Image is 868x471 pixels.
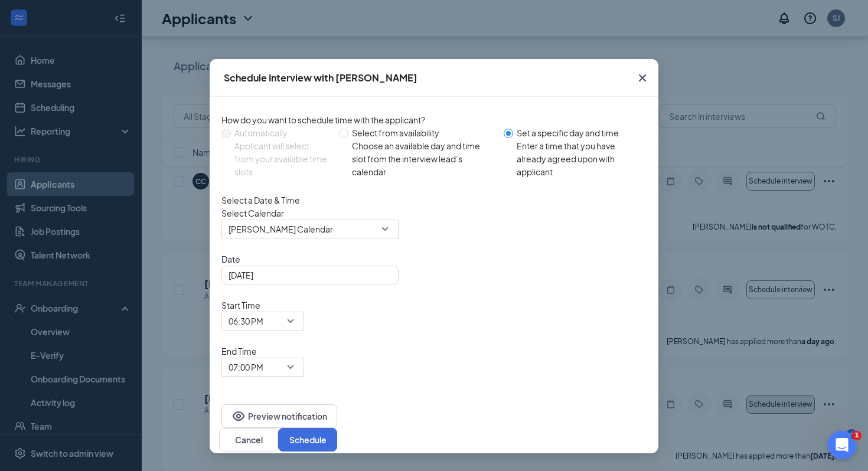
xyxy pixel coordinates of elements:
[221,194,647,207] div: Select a Date & Time
[221,404,337,428] button: EyePreview notification
[626,59,658,97] button: Close
[229,269,389,282] input: Oct 15, 2025
[517,139,637,178] div: Enter a time that you have already agreed upon with applicant
[221,113,647,126] div: How do you want to schedule time with the applicant?
[221,345,304,358] span: End Time
[231,409,246,423] svg: Eye
[221,253,647,266] span: Date
[234,139,329,178] div: Applicant will select from your available time slots
[229,312,263,330] span: 06:30 PM
[221,207,647,220] span: Select Calendar
[517,126,637,139] div: Set a specific day and time
[229,358,263,376] span: 07:00 PM
[219,428,278,452] button: Cancel
[635,71,650,85] svg: Cross
[828,431,856,459] iframe: Intercom live chat
[221,299,304,312] span: Start Time
[229,220,333,238] span: [PERSON_NAME] Calendar
[224,71,417,84] div: Schedule Interview with [PERSON_NAME]
[352,139,494,178] div: Choose an available day and time slot from the interview lead’s calendar
[278,428,337,452] button: Schedule
[352,126,494,139] div: Select from availability
[234,126,329,139] div: Automatically
[852,431,862,440] span: 1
